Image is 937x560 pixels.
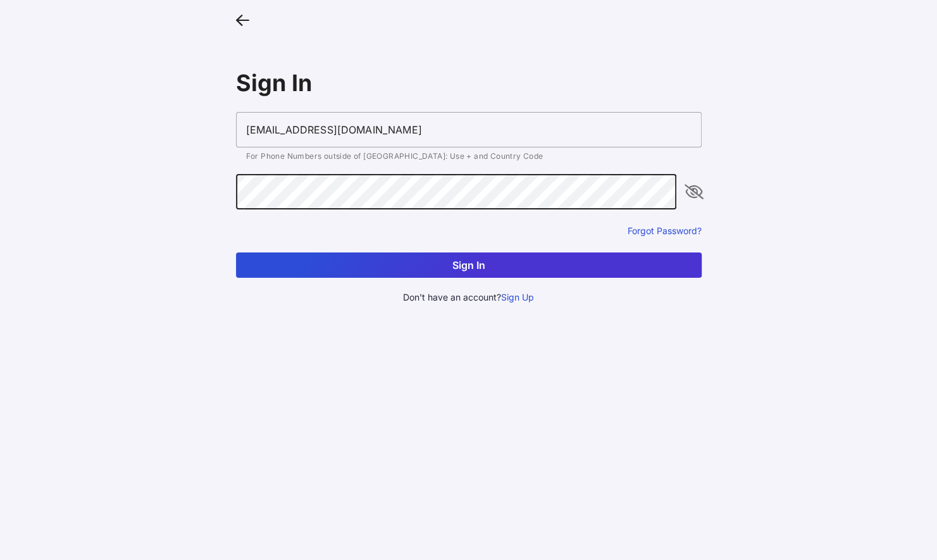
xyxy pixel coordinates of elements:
input: Email or Phone Number [236,112,702,147]
button: Sign Up [501,290,534,304]
div: Sign In [236,69,702,97]
div: For Phone Numbers outside of [GEOGRAPHIC_DATA]: Use + and Country Code [246,152,692,160]
button: Sign In [236,252,702,278]
i: appended action [686,184,702,199]
button: Forgot Password? [628,225,702,237]
div: Don't have an account? [236,290,702,304]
